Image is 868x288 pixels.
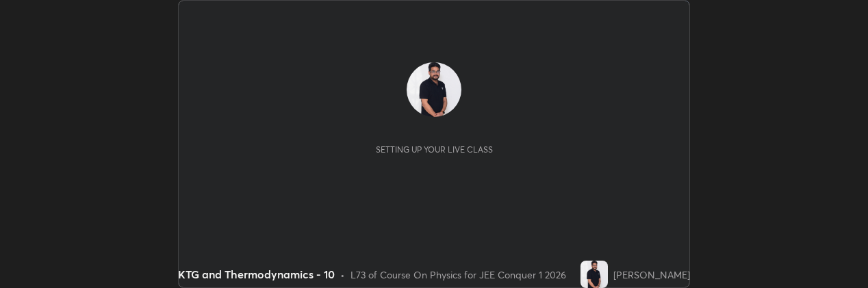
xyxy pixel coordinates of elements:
[613,267,690,282] div: [PERSON_NAME]
[178,266,335,283] div: KTG and Thermodynamics - 10
[580,261,608,288] img: a4c94a1eef7543cf89a495a7deb2b920.jpg
[340,267,345,282] div: •
[407,62,461,117] img: a4c94a1eef7543cf89a495a7deb2b920.jpg
[350,267,566,282] div: L73 of Course On Physics for JEE Conquer 1 2026
[376,144,493,155] div: Setting up your live class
